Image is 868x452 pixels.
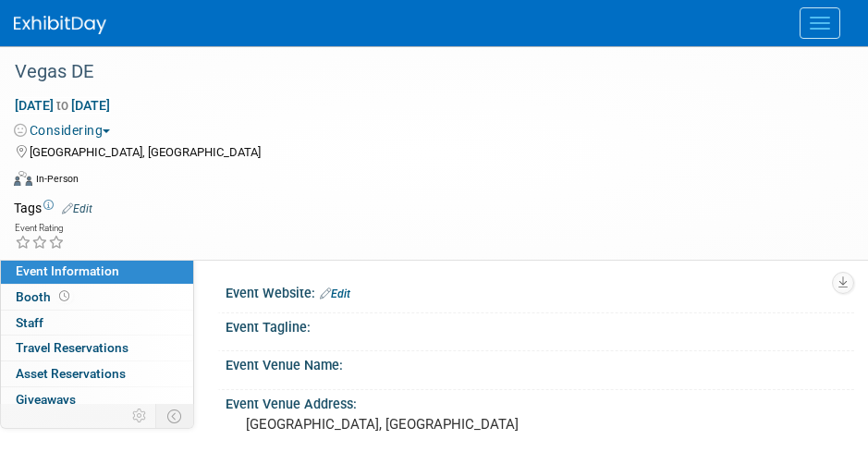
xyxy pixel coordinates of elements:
div: Event Website: [226,279,854,303]
button: Menu [800,7,840,39]
a: Edit [62,202,92,215]
div: Event Tagline: [226,313,854,336]
a: Edit [320,287,350,300]
div: Vegas DE [8,55,831,89]
span: Staff [16,315,43,330]
a: Giveaways [1,387,193,412]
a: Staff [1,311,193,336]
a: Event Information [1,259,193,284]
div: Event Venue Address: [226,390,854,413]
button: Considering [14,121,117,140]
pre: [GEOGRAPHIC_DATA], [GEOGRAPHIC_DATA] [246,416,834,433]
span: Booth not reserved yet [55,289,73,303]
a: Booth [1,285,193,310]
span: to [54,98,71,113]
div: Event Rating [15,224,65,233]
a: Asset Reservations [1,361,193,386]
div: In-Person [35,172,79,186]
img: ExhibitDay [14,16,106,34]
span: Asset Reservations [16,366,126,381]
div: Event Venue Name: [226,351,854,374]
span: Event Information [16,263,119,278]
td: Tags [14,199,92,217]
td: Personalize Event Tab Strip [124,404,156,428]
a: Travel Reservations [1,336,193,360]
span: [DATE] [DATE] [14,97,111,114]
span: Giveaways [16,392,76,407]
span: Booth [16,289,73,304]
span: [GEOGRAPHIC_DATA], [GEOGRAPHIC_DATA] [30,145,261,159]
span: Travel Reservations [16,340,128,355]
div: Event Format [14,168,845,196]
td: Toggle Event Tabs [156,404,194,428]
img: Format-Inperson.png [14,171,32,186]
